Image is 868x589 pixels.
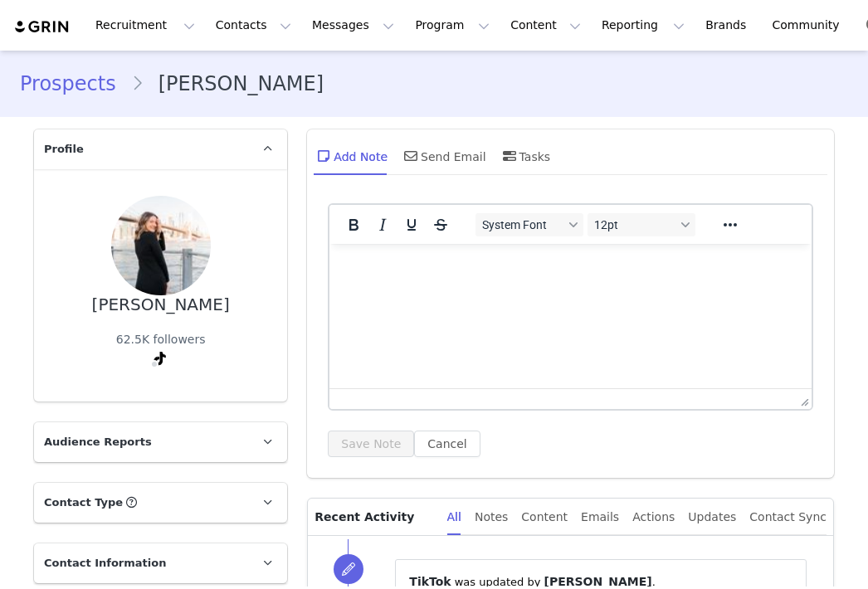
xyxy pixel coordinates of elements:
[544,575,652,588] span: [PERSON_NAME]
[594,218,675,231] span: 12pt
[447,499,461,536] div: All
[328,431,414,457] button: Save Note
[44,434,152,450] span: Audience Reports
[44,555,166,572] span: Contact Information
[111,196,211,295] img: 92a9aa68-4a94-4362-859f-c5bc84e9b3b5.jpg
[695,7,761,44] a: Brands
[521,499,568,536] div: Content
[85,7,205,44] button: Recruitment
[716,213,744,236] button: Reveal or hide additional toolbar items
[315,499,433,535] p: Recent Activity
[397,213,426,236] button: Underline
[500,136,551,176] div: Tasks
[116,331,206,348] div: 62.5K followers
[206,7,301,44] button: Contacts
[749,499,827,536] div: Contact Sync
[339,213,368,236] button: Bold
[314,136,388,176] div: Add Note
[632,499,675,536] div: Actions
[581,499,619,536] div: Emails
[475,499,508,536] div: Notes
[13,19,71,35] img: grin logo
[592,7,695,44] button: Reporting
[405,7,500,44] button: Program
[588,213,695,236] button: Font sizes
[368,213,397,236] button: Italic
[688,499,736,536] div: Updates
[475,213,583,236] button: Fonts
[401,136,486,176] div: Send Email
[414,431,480,457] button: Cancel
[20,69,131,99] a: Prospects
[44,494,123,511] span: Contact Type
[92,295,230,314] div: [PERSON_NAME]
[482,218,563,231] span: System Font
[427,213,455,236] button: Strikethrough
[329,244,812,388] iframe: Rich Text Area
[500,7,591,44] button: Content
[44,141,84,158] span: Profile
[794,389,812,409] div: Press the Up and Down arrow keys to resize the editor.
[763,7,857,44] a: Community
[302,7,404,44] button: Messages
[409,575,451,588] span: TikTok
